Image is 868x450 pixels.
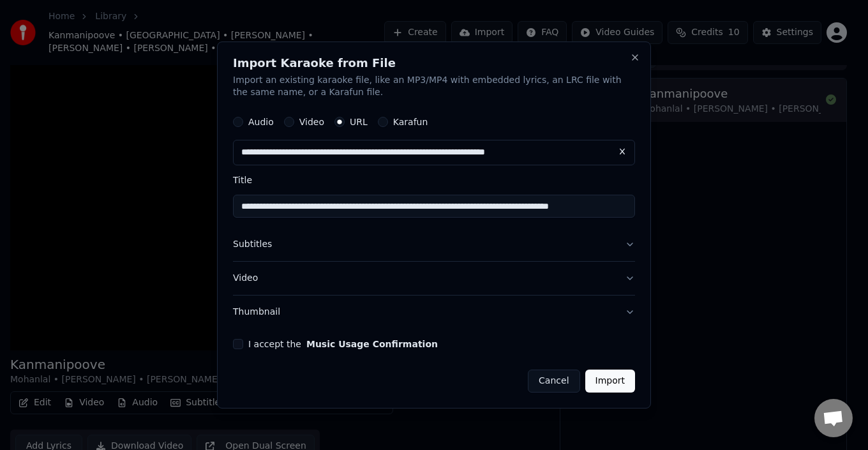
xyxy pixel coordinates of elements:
label: Audio [248,118,274,127]
button: Subtitles [233,229,635,262]
button: Thumbnail [233,296,635,329]
button: I accept the [306,340,438,349]
h2: Import Karaoke from File [233,57,635,69]
button: Import [585,370,635,393]
button: Video [233,262,635,295]
label: URL [350,118,368,127]
label: Title [233,176,635,185]
button: Cancel [528,370,580,393]
label: I accept the [248,340,438,349]
label: Video [299,118,324,127]
p: Import an existing karaoke file, like an MP3/MP4 with embedded lyrics, an LRC file with the same ... [233,74,635,100]
label: Karafun [393,118,428,127]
